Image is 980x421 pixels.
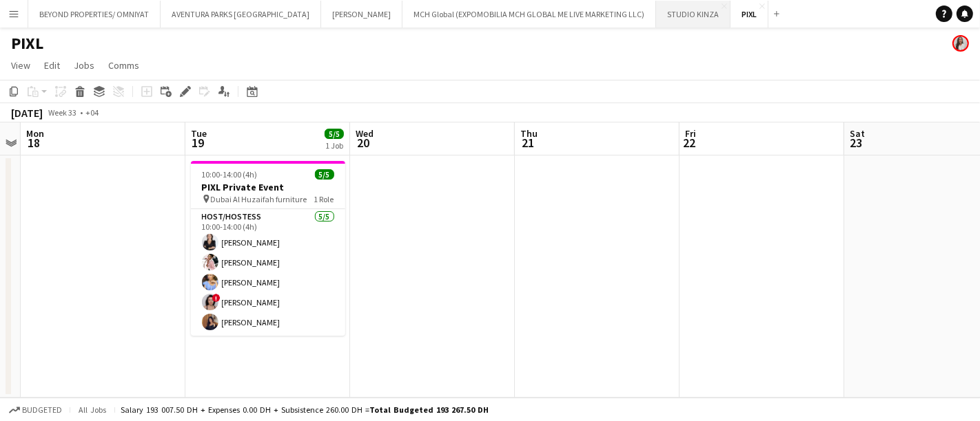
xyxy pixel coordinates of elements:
[45,107,80,118] span: Week 33
[191,161,345,336] app-job-card: 10:00-14:00 (4h)5/5PIXL Private Event Dubai Al Huzaifah furniture1 RoleHost/Hostess5/510:00-14:00...
[24,135,44,151] span: 18
[11,106,43,120] div: [DATE]
[108,59,139,72] span: Comms
[952,35,969,52] app-user-avatar: Ines de Puybaudet
[314,194,334,204] span: 1 Role
[211,194,307,204] span: Dubai Al Huzaifah furniture
[518,135,538,151] span: 21
[850,127,865,140] span: Sat
[22,405,62,415] span: Budgeted
[11,59,30,72] span: View
[520,127,538,140] span: Thu
[683,135,696,151] span: 22
[191,209,345,336] app-card-role: Host/Hostess5/510:00-14:00 (4h)[PERSON_NAME][PERSON_NAME][PERSON_NAME]![PERSON_NAME][PERSON_NAME]
[315,169,334,180] span: 5/5
[325,140,343,151] div: 1 Job
[202,169,258,180] span: 10:00-14:00 (4h)
[402,1,656,28] button: MCH Global (EXPOMOBILIA MCH GLOBAL ME LIVE MARKETING LLC)
[6,56,36,74] a: View
[212,294,221,302] span: !
[39,56,65,74] a: Edit
[11,33,43,54] h1: PIXL
[685,127,696,140] span: Fri
[354,135,374,151] span: 20
[656,1,731,28] button: STUDIO KINZA
[369,404,489,415] span: Total Budgeted 193 267.50 DH
[848,135,865,151] span: 23
[85,107,99,118] div: +04
[189,135,207,151] span: 19
[356,127,374,140] span: Wed
[161,1,321,28] button: AVENTURA PARKS [GEOGRAPHIC_DATA]
[121,404,489,415] div: Salary 193 007.50 DH + Expenses 0.00 DH + Subsistence 260.00 DH =
[321,1,402,28] button: [PERSON_NAME]
[191,181,345,193] h3: PIXL Private Event
[103,56,145,74] a: Comms
[26,127,44,140] span: Mon
[68,56,100,74] a: Jobs
[44,59,60,72] span: Edit
[74,59,94,72] span: Jobs
[191,127,207,140] span: Tue
[731,1,768,28] button: PIXL
[7,402,64,418] button: Budgeted
[325,129,344,139] span: 5/5
[76,404,109,415] span: All jobs
[28,1,161,28] button: BEYOND PROPERTIES/ OMNIYAT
